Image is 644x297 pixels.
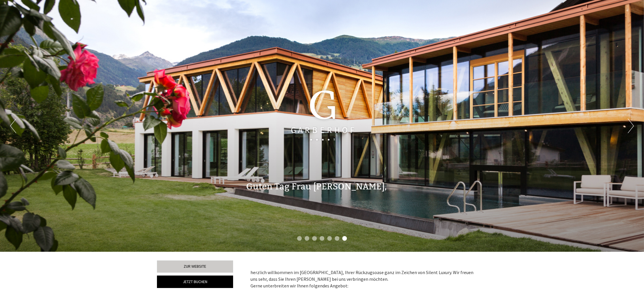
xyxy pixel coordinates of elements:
button: Previous [10,119,16,133]
button: Next [628,119,634,133]
a: Zur Website [157,260,233,273]
a: Jetzt buchen [157,276,233,288]
h1: Guten Tag Frau [PERSON_NAME], [246,182,387,191]
p: herzlich willkommen im [GEOGRAPHIC_DATA], Ihrer Rückzugsoase ganz im Zeichen von Silent Luxury. W... [250,269,479,289]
